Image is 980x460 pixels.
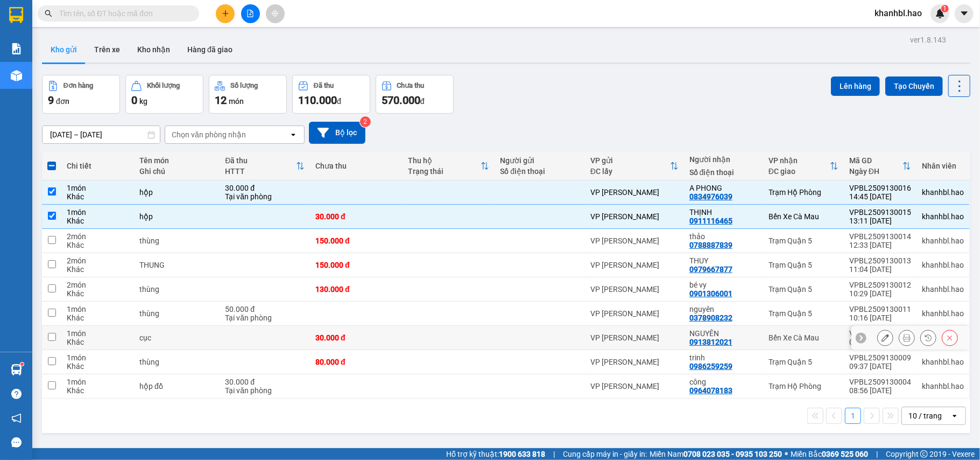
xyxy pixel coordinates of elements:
[67,241,129,249] div: Khác
[67,265,129,274] div: Khác
[849,281,911,289] div: VPBL2509130012
[822,450,868,458] strong: 0369 525 060
[64,82,93,89] div: Đơn hàng
[553,448,555,460] span: |
[960,9,969,18] span: caret-down
[315,236,397,245] div: 150.000 đ
[360,116,371,127] sup: 2
[500,156,580,165] div: Người gửi
[590,236,679,245] div: VP [PERSON_NAME]
[9,7,23,23] img: logo-vxr
[689,208,758,217] div: THỊNH
[689,281,758,289] div: bé vy
[67,162,129,170] div: Chi tiết
[849,217,911,225] div: 13:11 [DATE]
[849,313,911,322] div: 10:16 [DATE]
[86,37,129,62] button: Trên xe
[910,34,946,46] div: ver 1.8.143
[590,285,679,294] div: VP [PERSON_NAME]
[689,241,732,249] div: 0788887839
[769,309,838,318] div: Trạm Quận 5
[849,208,911,217] div: VPBL2509130015
[922,382,964,391] div: khanhbl.hao
[849,232,911,241] div: VPBL2509130014
[877,330,893,346] div: Sửa đơn hàng
[499,450,545,458] strong: 1900 633 818
[849,338,911,346] div: 09:39 [DATE]
[139,358,214,366] div: thùng
[689,289,732,298] div: 0901306001
[56,97,69,106] span: đơn
[225,184,305,192] div: 30.000 đ
[225,386,305,395] div: Tại văn phòng
[225,313,305,322] div: Tại văn phòng
[866,6,930,20] span: khanhbl.hao
[689,256,758,265] div: THUY
[689,168,758,177] div: Số điện thoại
[769,333,838,342] div: Bến Xe Cà Mau
[67,289,129,298] div: Khác
[139,382,214,391] div: hộp đồ
[849,329,911,338] div: VPBL2509130010
[590,309,679,318] div: VP [PERSON_NAME]
[225,378,305,386] div: 30.000 đ
[689,192,732,201] div: 0834976039
[769,236,838,245] div: Trạm Quận 5
[43,126,160,143] input: Select a date range.
[139,212,214,221] div: hộp
[849,362,911,371] div: 09:37 [DATE]
[922,162,964,170] div: Nhân viên
[292,75,370,114] button: Đã thu110.000đ
[179,37,241,62] button: Hàng đã giao
[147,82,180,89] div: Khối lượng
[849,256,911,265] div: VPBL2509130013
[408,167,481,176] div: Trạng thái
[11,364,22,375] img: warehouse-icon
[11,43,22,54] img: solution-icon
[11,437,22,448] span: message
[289,130,298,139] svg: open
[585,152,684,180] th: Toggle SortBy
[590,167,670,176] div: ĐC lấy
[42,37,86,62] button: Kho gửi
[67,338,129,346] div: Khác
[590,188,679,197] div: VP [PERSON_NAME]
[844,152,916,180] th: Toggle SortBy
[67,256,129,265] div: 2 món
[139,261,214,269] div: THUNG
[908,410,942,421] div: 10 / trang
[67,362,129,371] div: Khác
[139,167,214,176] div: Ghi chú
[683,450,782,458] strong: 0708 023 035 - 0935 103 250
[769,156,830,165] div: VP nhận
[922,309,964,318] div: khanhbl.hao
[11,70,22,81] img: warehouse-icon
[922,358,964,366] div: khanhbl.hao
[67,305,129,313] div: 1 món
[689,378,758,386] div: công
[935,9,945,18] img: icon-new-feature
[246,10,254,17] span: file-add
[941,5,949,12] sup: 1
[67,329,129,338] div: 1 món
[689,338,732,346] div: 0913812021
[315,285,397,294] div: 130.000 đ
[650,448,782,460] span: Miền Nam
[67,192,129,201] div: Khác
[139,285,214,294] div: thùng
[943,5,947,12] span: 1
[225,156,296,165] div: Đã thu
[849,305,911,313] div: VPBL2509130011
[785,452,788,456] span: ⚪️
[67,184,129,192] div: 1 món
[11,389,22,399] span: question-circle
[67,208,129,217] div: 1 món
[139,188,214,197] div: hộp
[42,75,120,114] button: Đơn hàng9đơn
[222,10,229,17] span: plus
[172,129,246,140] div: Chọn văn phòng nhận
[403,152,495,180] th: Toggle SortBy
[67,232,129,241] div: 2 món
[922,212,964,221] div: khanhbl.hao
[271,10,279,17] span: aim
